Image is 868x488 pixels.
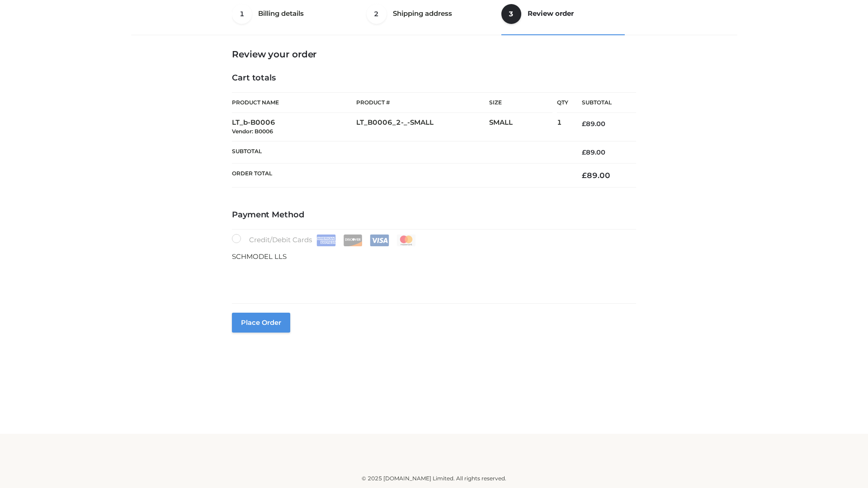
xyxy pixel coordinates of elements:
[232,92,356,113] th: Product Name
[232,251,636,263] p: SCHMODEL LLS
[356,113,489,141] td: LT_B0006_2-_-SMALL
[232,234,417,246] label: Credit/Debit Cards
[316,235,336,246] img: Amex
[370,235,389,246] img: Visa
[582,171,587,180] span: £
[232,49,636,60] h3: Review your order
[232,313,290,333] button: Place order
[582,120,605,128] bdi: 89.00
[232,128,273,135] small: Vendor: B0006
[582,171,610,180] bdi: 89.00
[232,73,636,83] h4: Cart totals
[557,92,568,113] th: Qty
[356,92,489,113] th: Product #
[232,164,568,188] th: Order Total
[568,93,636,113] th: Subtotal
[230,260,634,293] iframe: Secure payment input frame
[396,235,416,246] img: Mastercard
[582,148,605,156] bdi: 89.00
[489,113,557,141] td: SMALL
[232,141,568,163] th: Subtotal
[582,120,586,128] span: £
[232,210,636,220] h4: Payment Method
[343,235,363,246] img: Discover
[557,113,568,141] td: 1
[582,148,586,156] span: £
[489,93,552,113] th: Size
[232,113,356,141] td: LT_b-B0006
[134,474,734,483] div: © 2025 [DOMAIN_NAME] Limited. All rights reserved.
